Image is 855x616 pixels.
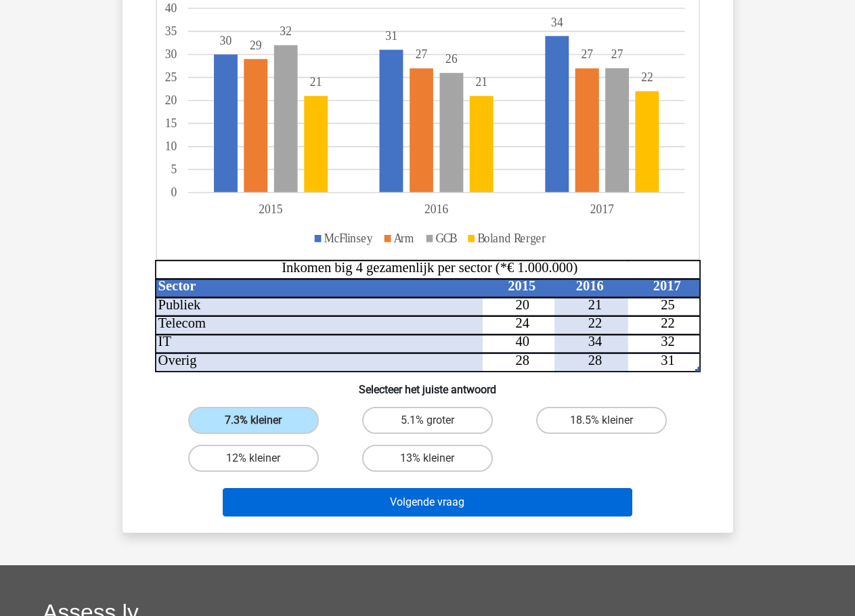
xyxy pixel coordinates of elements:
[362,445,493,472] label: 13% kleiner
[445,51,458,66] tspan: 26
[219,33,232,47] tspan: 30
[661,353,675,368] tspan: 31
[435,231,457,245] tspan: GCB
[324,231,373,245] tspan: McFlinsey
[158,297,200,312] tspan: Publiek
[415,47,592,62] tspan: 2727
[171,162,177,177] tspan: 5
[515,297,529,312] tspan: 20
[661,315,675,330] tspan: 22
[165,116,177,131] tspan: 15
[188,445,319,472] label: 12% kleiner
[165,24,177,39] tspan: 35
[250,38,262,52] tspan: 29
[165,93,177,108] tspan: 20
[309,75,487,89] tspan: 2121
[653,278,680,293] tspan: 2017
[280,24,292,39] tspan: 32
[165,139,177,154] tspan: 10
[362,407,493,434] label: 5.1% groter
[165,70,177,85] tspan: 25
[259,202,614,217] tspan: 201520162017
[188,407,319,434] label: 7.3% kleiner
[158,278,196,293] tspan: Sector
[393,231,414,245] tspan: Arm
[515,334,529,349] tspan: 40
[158,334,171,349] tspan: IT
[165,47,177,62] tspan: 30
[171,185,177,200] tspan: 0
[588,334,602,349] tspan: 34
[641,70,653,85] tspan: 22
[508,278,535,293] tspan: 2015
[515,315,529,330] tspan: 24
[144,372,711,396] h6: Selecteer het juiste antwoord
[223,488,632,516] button: Volgende vraag
[477,231,546,245] tspan: Boland Rerger
[385,28,397,43] tspan: 31
[611,47,623,62] tspan: 27
[588,297,602,312] tspan: 21
[158,353,196,368] tspan: Overig
[661,297,675,312] tspan: 25
[165,1,177,15] tspan: 40
[158,315,205,330] tspan: Telecom
[588,315,602,330] tspan: 22
[575,278,603,293] tspan: 2016
[515,353,529,368] tspan: 28
[588,353,602,368] tspan: 28
[661,334,675,349] tspan: 32
[550,15,563,29] tspan: 34
[536,407,667,434] label: 18.5% kleiner
[282,260,577,276] tspan: Inkomen big 4 gezamenlijk per sector (*€ 1.000.000)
